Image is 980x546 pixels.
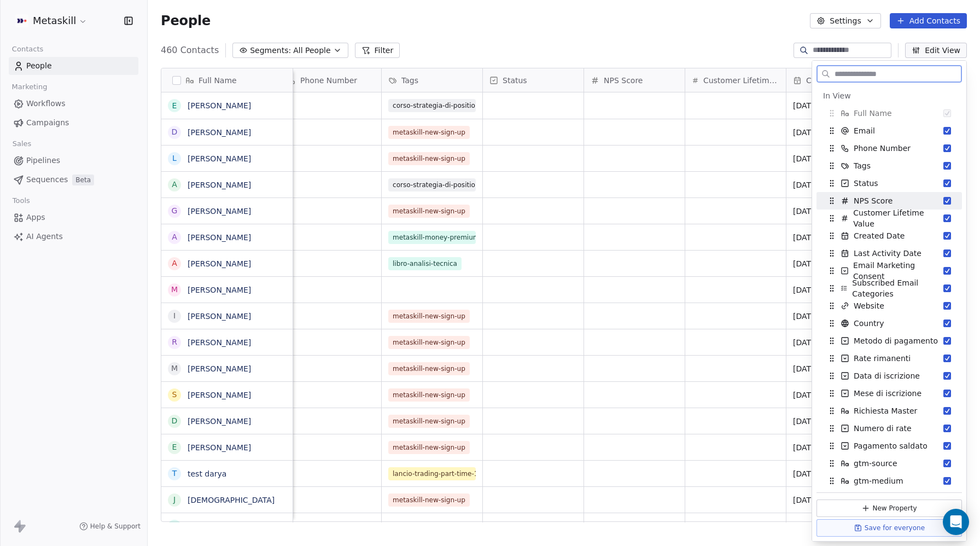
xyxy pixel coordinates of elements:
[816,499,962,517] button: New Property
[172,389,177,400] div: S
[816,350,962,367] div: Rate rimanenti
[172,336,177,348] div: r
[816,280,962,297] div: Subscribed Email Categories
[793,179,880,190] span: [DATE] 09:11 PM
[854,370,920,381] span: Data di iscrizione
[786,68,887,92] div: Created DateCAT
[188,259,251,268] a: [PERSON_NAME]
[388,388,470,402] span: metaskill-new-sign-up
[388,178,476,191] span: corso-strategia-di-position-trading
[854,353,911,364] span: Rate rimanenti
[793,468,880,479] span: [DATE] 02:50 PM
[293,45,330,56] span: All People
[854,300,884,311] span: Website
[188,417,251,426] a: [PERSON_NAME]
[188,181,251,189] a: [PERSON_NAME]
[13,11,90,30] button: Metaskill
[281,68,381,92] div: Phone Number
[388,415,470,428] span: metaskill-new-sign-up
[854,318,884,329] span: Country
[816,122,962,140] div: Email
[188,391,251,399] a: [PERSON_NAME]
[816,332,962,350] div: Metodo di pagamento
[9,228,138,246] a: AI Agents
[854,108,892,119] span: Full Name
[793,442,880,453] span: [DATE] 03:19 PM
[172,205,178,217] div: G
[816,402,962,420] div: Richiesta Master
[793,416,880,427] span: [DATE] 03:26 PM
[171,284,178,295] div: M
[79,522,141,531] a: Help & Support
[9,208,138,226] a: Apps
[188,312,251,321] a: [PERSON_NAME]
[171,363,178,374] div: M
[793,521,880,532] span: [DATE] 12:36 PM
[26,212,45,223] span: Apps
[852,277,943,299] span: Subscribed Email Categories
[382,68,482,92] div: Tags
[188,338,251,347] a: [PERSON_NAME]
[172,126,178,138] div: d
[173,310,176,322] div: I
[188,443,251,452] a: [PERSON_NAME]
[816,245,962,262] div: Last Activity Date
[26,117,69,129] span: Campaigns
[483,68,584,92] div: Status
[7,41,48,57] span: Contacts
[816,367,962,385] div: Data di iscrizione
[388,493,470,507] span: metaskill-new-sign-up
[793,153,880,164] span: [DATE] 09:41 PM
[15,14,28,27] img: AVATAR%20METASKILL%20-%20Colori%20Positivo.png
[161,92,293,522] div: grid
[9,171,138,189] a: SequencesBeta
[172,231,177,243] div: A
[355,43,400,58] button: Filter
[188,364,251,373] a: [PERSON_NAME]
[90,522,141,531] span: Help & Support
[26,231,63,242] span: AI Agents
[816,227,962,245] div: Created Date
[793,100,880,111] span: [DATE] 10:19 PM
[188,496,275,504] a: [DEMOGRAPHIC_DATA]
[401,75,418,86] span: Tags
[793,258,880,269] span: [DATE] 05:48 PM
[853,260,943,282] span: Email Marketing Consent
[793,127,880,138] span: [DATE] 10:12 PM
[388,336,470,349] span: metaskill-new-sign-up
[793,495,880,506] span: [DATE] 02:50 PM
[9,152,138,170] a: Pipelines
[188,469,226,478] a: test darya
[943,509,969,535] div: Open Intercom Messenger
[854,423,912,434] span: Numero di rate
[161,13,211,29] span: People
[854,160,871,171] span: Tags
[793,390,880,400] span: [DATE] 03:33 PM
[388,231,476,244] span: metaskill-money-premium
[388,310,470,323] span: metaskill-new-sign-up
[816,192,962,210] div: NPS Score
[172,442,177,453] div: e
[188,522,251,531] a: [PERSON_NAME]
[816,437,962,455] div: Pagamento saldato
[188,207,251,216] a: [PERSON_NAME]
[806,75,857,86] span: Created Date
[854,125,875,136] span: Email
[172,100,177,112] div: E
[816,262,962,280] div: Email Marketing Consent
[388,362,470,375] span: metaskill-new-sign-up
[26,98,66,109] span: Workflows
[793,311,880,322] span: [DATE] 05:29 PM
[810,13,880,28] button: Settings
[823,90,955,101] div: In View
[816,420,962,437] div: Numero di rate
[188,233,251,242] a: [PERSON_NAME]
[388,441,470,454] span: metaskill-new-sign-up
[854,195,892,206] span: NPS Score
[905,43,967,58] button: Edit View
[854,440,927,451] span: Pagamento saldato
[890,13,967,28] button: Add Contacts
[161,44,219,57] span: 460 Contacts
[26,60,52,72] span: People
[172,153,177,164] div: l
